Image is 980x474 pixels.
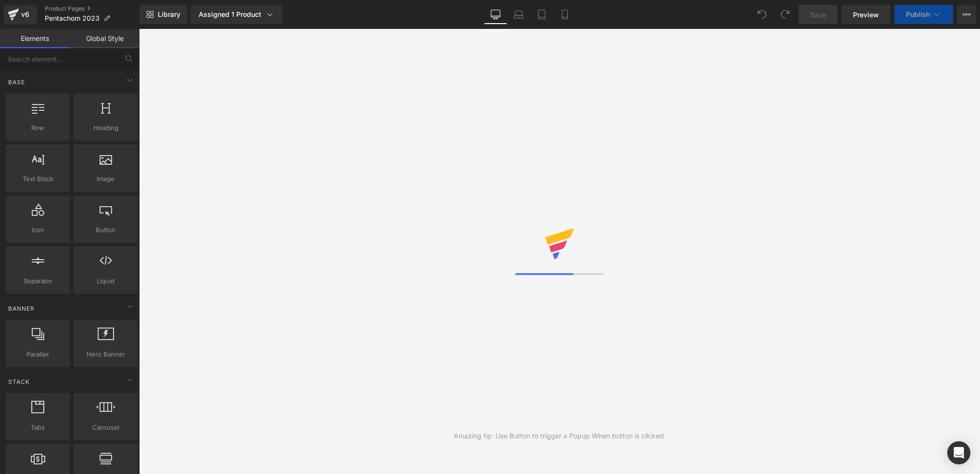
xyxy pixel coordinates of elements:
[140,5,187,24] a: New Library
[7,304,36,313] span: Banner
[4,5,37,24] a: v6
[507,5,530,24] a: Laptop
[947,441,970,464] div: Open Intercom Messenger
[553,5,576,24] a: Mobile
[199,10,275,19] div: Assigned 1 Product
[906,11,930,18] span: Publish
[76,225,135,235] span: Button
[752,5,772,24] button: Undo
[776,5,795,24] button: Redo
[76,123,135,133] span: Heading
[9,123,67,133] span: Row
[853,10,879,20] span: Preview
[841,5,891,24] a: Preview
[7,78,26,87] span: Base
[70,29,140,48] a: Global Style
[45,5,140,13] a: Product Pages
[158,10,180,19] span: Library
[484,5,507,24] a: Desktop
[957,5,976,24] button: More
[76,349,135,359] span: Hero Banner
[810,10,826,20] span: Save
[76,422,135,433] span: Carousel
[530,5,553,24] a: Tablet
[9,276,67,286] span: Separator
[454,431,666,441] div: Amazing tip: Use Button to trigger a Popup When button is clicked.
[45,14,100,22] span: Pentachom 2023
[7,377,31,386] span: Stack
[19,8,31,21] div: v6
[76,174,135,184] span: Image
[9,422,67,433] span: Tabs
[9,349,67,359] span: Parallax
[76,276,135,286] span: Liquid
[9,225,67,235] span: Icon
[9,174,67,184] span: Text Block
[894,5,953,24] button: Publish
